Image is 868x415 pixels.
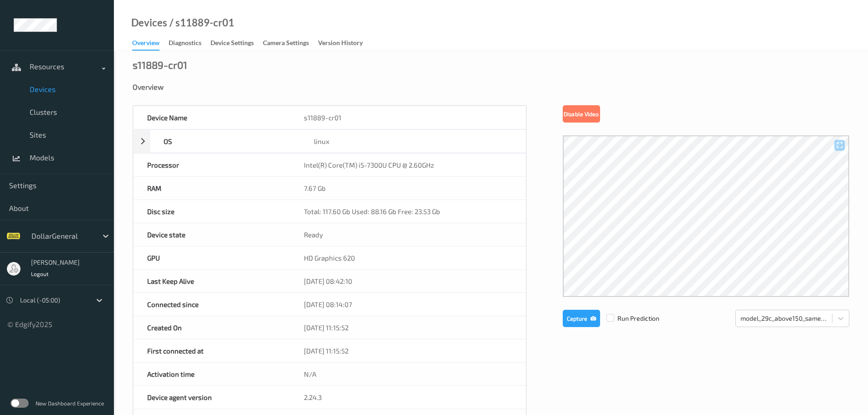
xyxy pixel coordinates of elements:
[134,386,290,409] div: Device agent version
[290,293,526,316] div: [DATE] 08:14:07
[134,200,290,223] div: Disc size
[134,339,290,362] div: First connected at
[290,154,526,176] div: Intel(R) Core(TM) i5-7300U CPU @ 2.60GHz
[132,37,169,51] a: Overview
[150,130,300,153] div: OS
[169,38,201,50] div: Diagnostics
[134,293,290,316] div: Connected since
[290,386,526,409] div: 2.24.3
[133,129,526,153] div: OSlinux
[134,106,290,129] div: Device Name
[290,363,526,385] div: N/A
[290,339,526,362] div: [DATE] 11:15:52
[211,37,263,50] a: Device Settings
[263,37,318,50] a: Camera Settings
[290,223,526,246] div: Ready
[134,177,290,200] div: RAM
[300,130,526,153] div: linux
[290,106,526,129] div: s11889-cr01
[563,310,600,327] button: Capture
[132,38,159,51] div: Overview
[290,200,526,223] div: Total: 117.60 Gb Used: 88.16 Gb Free: 23.53 Gb
[134,316,290,339] div: Created On
[290,270,526,292] div: [DATE] 08:42:10
[290,177,526,200] div: 7.67 Gb
[134,363,290,385] div: Activation time
[563,105,600,123] button: Disable Video
[169,37,211,50] a: Diagnostics
[290,246,526,269] div: HD Graphics 620
[133,60,187,69] div: s11889-cr01
[290,316,526,339] div: [DATE] 11:15:52
[134,270,290,292] div: Last Keep Alive
[133,82,849,92] div: Overview
[167,18,234,27] div: / s11889-cr01
[211,38,254,50] div: Device Settings
[131,18,167,27] a: Devices
[134,154,290,176] div: Processor
[318,38,363,50] div: Version History
[134,246,290,269] div: GPU
[134,223,290,246] div: Device state
[600,314,659,323] span: Run Prediction
[263,38,309,50] div: Camera Settings
[318,37,372,50] a: Version History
